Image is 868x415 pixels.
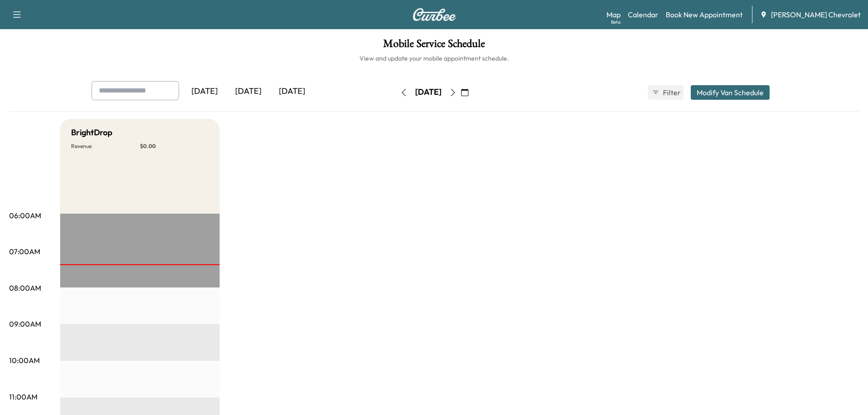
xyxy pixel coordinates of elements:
p: 10:00AM [9,355,40,366]
a: Book New Appointment [666,9,743,20]
div: [DATE] [270,81,314,102]
div: Beta [611,19,621,26]
p: 09:00AM [9,318,41,329]
p: 07:00AM [9,246,40,257]
h1: Mobile Service Schedule [9,38,859,54]
p: $ 0.00 [140,143,209,150]
p: 06:00AM [9,210,41,221]
div: [DATE] [226,81,270,102]
h5: BrightDrop [71,126,113,139]
p: Revenue [71,143,140,150]
button: Filter [648,85,683,100]
h6: View and update your mobile appointment schedule. [9,54,859,63]
a: MapBeta [606,9,621,20]
p: 08:00AM [9,282,41,293]
button: Modify Van Schedule [691,85,770,100]
span: Filter [663,87,679,98]
span: [PERSON_NAME] Chevrolet [771,9,861,20]
div: [DATE] [183,81,226,102]
p: 11:00AM [9,391,37,402]
div: [DATE] [415,87,442,98]
img: Curbee Logo [412,8,456,21]
a: Calendar [628,9,658,20]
